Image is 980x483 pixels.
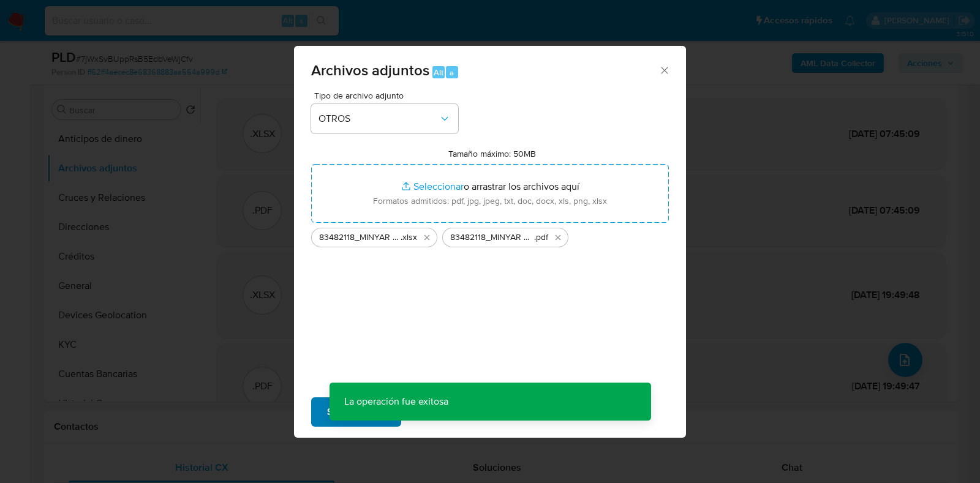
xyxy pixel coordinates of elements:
[422,399,462,425] span: Cancelar
[534,231,548,244] span: .pdf
[420,230,434,245] button: Eliminar 83482118_MINYAR PENA CRUZ_JUL2025.xlsx
[551,230,565,245] button: Eliminar 83482118_MINYAR PENA CRUZ_JUL2025.pdf
[311,104,458,133] button: OTROS
[434,67,443,78] span: Alt
[330,383,463,421] p: La operación fue exitosa
[319,231,401,244] span: 83482118_MINYAR PENA CRUZ_JUL2025
[450,67,454,78] span: a
[448,148,536,159] label: Tamaño máximo: 50MB
[658,64,669,75] button: Cerrar
[314,91,461,100] span: Tipo de archivo adjunto
[327,399,385,425] span: Subir archivo
[401,231,417,244] span: .xlsx
[311,59,429,81] span: Archivos adjuntos
[318,113,439,125] span: OTROS
[450,231,534,244] span: 83482118_MINYAR PENA CRUZ_JUL2025
[311,397,401,427] button: Subir archivo
[311,223,669,247] ul: Archivos seleccionados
